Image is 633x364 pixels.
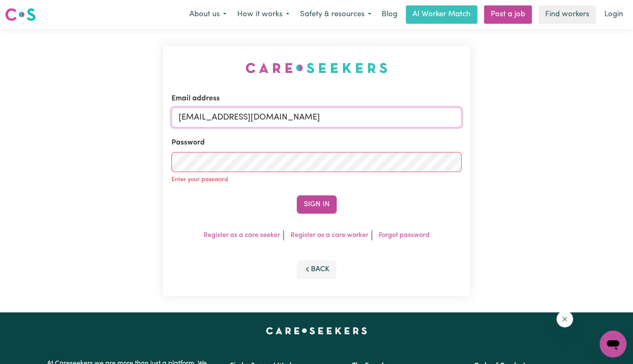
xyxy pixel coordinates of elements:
button: Back [297,260,337,279]
button: Sign In [297,195,337,214]
label: Email address [171,93,220,104]
iframe: Button to launch messaging window [600,331,626,357]
button: How it works [232,6,295,23]
a: Register as a care seeker [204,232,280,239]
a: Register as a care worker [290,232,368,239]
a: Careseekers logo [5,5,36,24]
span: Need any help? [5,6,50,12]
label: Password [171,137,205,148]
input: Email address [171,107,462,127]
a: Login [599,5,628,24]
a: Find workers [539,5,596,24]
a: Forgot password [379,232,429,239]
iframe: Close message [556,311,573,327]
img: Careseekers logo [5,7,36,22]
button: About us [184,6,232,23]
a: Blog [377,5,402,24]
a: Careseekers home page [266,327,367,334]
a: AI Worker Match [406,5,477,24]
button: Safety & resources [295,6,377,23]
p: Enter your password [171,175,228,184]
a: Post a job [484,5,532,24]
